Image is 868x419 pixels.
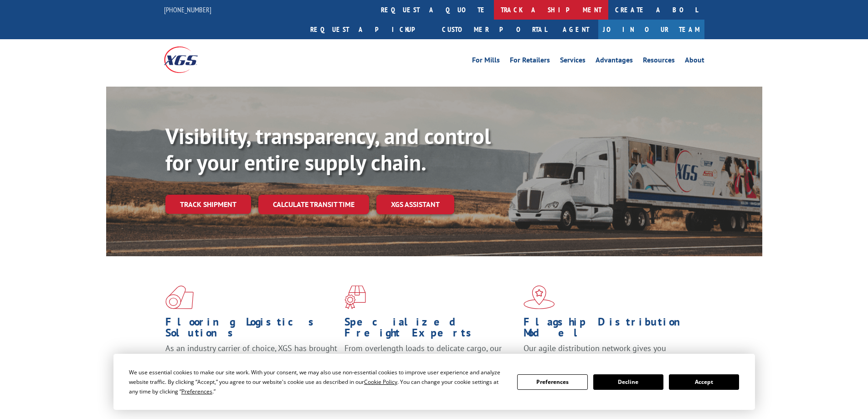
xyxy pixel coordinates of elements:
h1: Specialized Freight Experts [344,316,517,343]
a: Customer Portal [435,20,554,39]
a: Request a pickup [303,20,435,39]
a: For Mills [472,57,500,67]
a: XGS ASSISTANT [376,195,454,214]
button: Decline [593,374,663,390]
a: [PHONE_NUMBER] [164,5,211,14]
img: xgs-icon-total-supply-chain-intelligence-red [165,285,194,309]
a: Advantages [596,57,633,67]
a: For Retailers [510,57,550,67]
span: As an industry carrier of choice, XGS has brought innovation and dedication to flooring logistics... [165,343,337,375]
h1: Flagship Distribution Model [524,316,696,343]
a: Calculate transit time [258,195,369,214]
a: Services [560,57,586,67]
b: Visibility, transparency, and control for your entire supply chain. [165,122,491,176]
img: xgs-icon-focused-on-flooring-red [344,285,366,309]
a: Track shipment [165,195,251,214]
a: Resources [643,57,675,67]
div: Cookie Consent Prompt [113,354,755,410]
span: Our agile distribution network gives you nationwide inventory management on demand. [524,343,691,364]
a: About [685,57,704,67]
h1: Flooring Logistics Solutions [165,316,338,343]
a: Agent [554,20,598,39]
button: Accept [669,374,739,390]
span: Cookie Policy [364,378,397,386]
button: Preferences [517,374,587,390]
img: xgs-icon-flagship-distribution-model-red [524,285,555,309]
a: Join Our Team [598,20,704,39]
span: Preferences [181,388,212,395]
div: We use essential cookies to make our site work. With your consent, we may also use non-essential ... [129,367,506,396]
p: From overlength loads to delicate cargo, our experienced staff knows the best way to move your fr... [344,343,517,383]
